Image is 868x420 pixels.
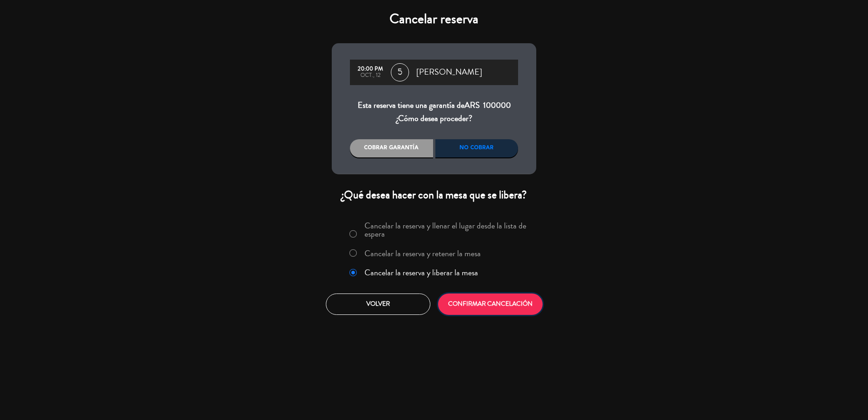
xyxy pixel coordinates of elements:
[364,249,481,258] label: Cancelar la reserva y retener la mesa
[354,66,386,72] div: 20:00 PM
[332,188,536,202] div: ¿Qué desea hacer con la mesa que se libera?
[416,66,482,79] span: [PERSON_NAME]
[364,222,531,238] label: Cancelar la reserva y llenar el lugar desde la lista de espera
[435,139,519,157] div: No cobrar
[350,99,518,126] div: Esta reserva tiene una garantía de ¿Cómo desea proceder?
[391,63,409,81] span: 5
[464,99,480,111] span: ARS
[364,268,478,277] label: Cancelar la reserva y liberar la mesa
[332,11,536,27] h4: Cancelar reserva
[326,293,430,315] button: Volver
[350,139,433,157] div: Cobrar garantía
[438,293,543,315] button: CONFIRMAR CANCELACIÓN
[354,72,386,79] div: oct., 12
[483,99,511,111] span: 100000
